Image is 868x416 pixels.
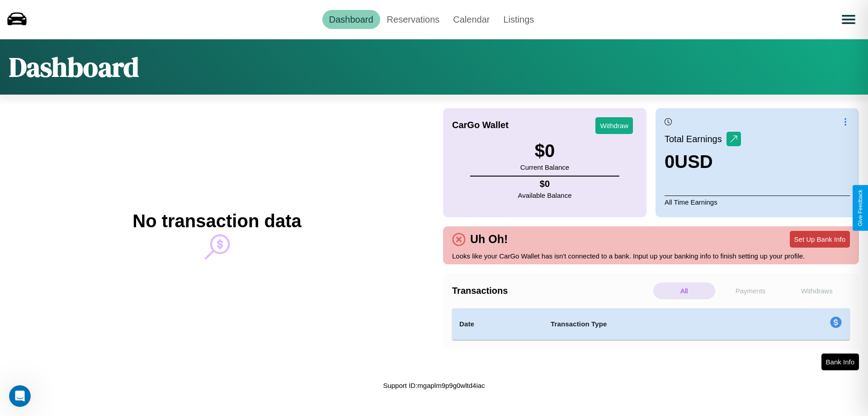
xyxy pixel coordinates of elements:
[452,308,850,340] table: simple table
[466,233,512,246] h4: Uh Oh!
[9,48,139,86] h1: Dashboard
[653,282,715,299] p: All
[786,282,848,299] p: Withdraws
[9,385,31,407] iframe: Intercom live chat
[836,7,861,32] button: Open menu
[520,141,569,161] h3: $ 0
[790,231,850,248] button: Set Up Bank Info
[322,10,380,29] a: Dashboard
[452,286,651,296] h4: Transactions
[459,319,536,330] h4: Date
[518,189,572,201] p: Available Balance
[452,250,850,262] p: Looks like your CarGo Wallet has isn't connected to a bank. Input up your banking info to finish ...
[665,131,726,147] p: Total Earnings
[520,161,569,173] p: Current Balance
[383,379,485,392] p: Support ID: mgaplm9p9g0wltd4iac
[518,179,572,189] h4: $ 0
[496,10,541,29] a: Listings
[857,190,863,226] div: Give Feedback
[821,354,859,370] button: Bank Info
[720,282,782,299] p: Payments
[452,120,509,130] h4: CarGo Wallet
[665,196,850,208] p: All Time Earnings
[132,211,301,231] h2: No transaction data
[595,117,633,134] button: Withdraw
[380,10,447,29] a: Reservations
[551,319,756,330] h4: Transaction Type
[665,152,741,172] h3: 0 USD
[446,10,496,29] a: Calendar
